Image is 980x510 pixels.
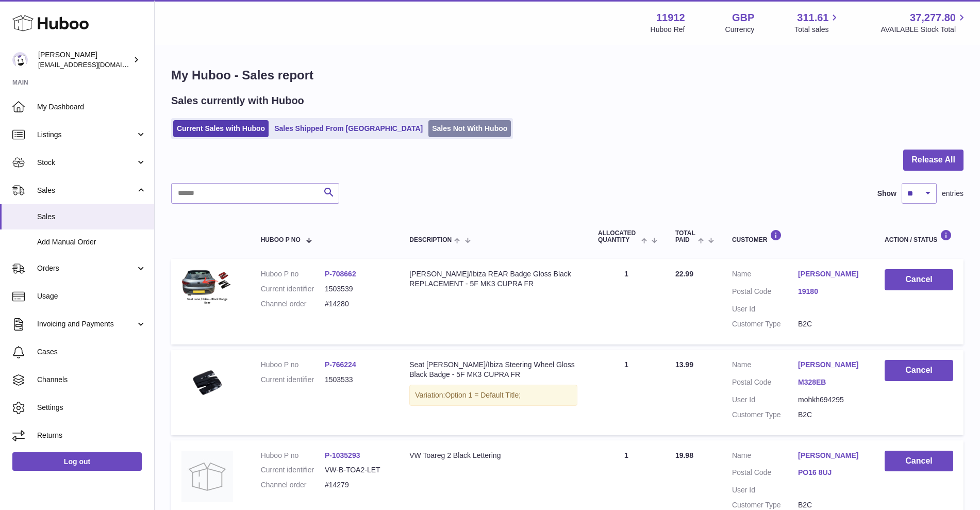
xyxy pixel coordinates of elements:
dt: User Id [732,304,798,314]
span: Sales [37,186,136,195]
dd: B2C [798,410,864,420]
dt: User Id [732,395,798,405]
a: P-708662 [325,270,356,278]
span: My Dashboard [37,102,146,112]
span: 311.61 [797,11,828,25]
td: 1 [588,350,665,435]
img: $_57.PNG [181,269,233,308]
div: [PERSON_NAME]/Ibiza REAR Badge Gloss Black REPLACEMENT - 5F MK3 CUPRA FR [409,269,577,289]
dt: Customer Type [732,410,798,420]
span: Huboo P no [261,237,301,243]
dd: #14280 [325,299,389,309]
a: [PERSON_NAME] [798,269,864,279]
a: [PERSON_NAME] [798,360,864,370]
dt: Channel order [261,480,325,490]
a: Sales Not With Huboo [428,120,511,137]
strong: 11912 [656,11,685,25]
a: 37,277.80 AVAILABLE Stock Total [881,11,968,35]
span: Listings [37,130,136,140]
span: Add Manual Order [37,237,146,247]
span: 37,277.80 [910,11,956,25]
dt: Current identifier [261,284,325,294]
dt: User Id [732,485,798,495]
img: PhotoRoom-20230430_171745.jpg [181,360,233,406]
dt: Channel order [261,299,325,309]
span: Stock [37,158,136,168]
img: no-photo.jpg [181,451,233,502]
dd: VW-B-TOA2-LET [325,465,389,475]
div: Currency [725,25,755,35]
span: 19.98 [675,451,693,459]
dd: B2C [798,319,864,329]
dt: Postal Code [732,377,798,390]
a: [PERSON_NAME] [798,451,864,460]
a: Current Sales with Huboo [173,120,269,137]
label: Show [877,189,896,199]
span: [EMAIL_ADDRESS][DOMAIN_NAME] [38,60,152,69]
dt: Name [732,451,798,463]
span: Total sales [794,25,840,35]
dd: mohkh694295 [798,395,864,405]
dd: B2C [798,500,864,510]
div: [PERSON_NAME] [38,50,131,70]
dt: Current identifier [261,465,325,475]
dt: Name [732,269,798,282]
td: 1 [588,259,665,344]
dt: Customer Type [732,500,798,510]
span: Total paid [675,230,695,243]
button: Cancel [885,269,953,290]
dt: Current identifier [261,375,325,385]
dt: Postal Code [732,468,798,480]
a: P-1035293 [325,451,360,459]
button: Cancel [885,451,953,472]
a: 19180 [798,287,864,297]
h2: Sales currently with Huboo [171,94,304,108]
span: Usage [37,291,146,301]
span: Option 1 = Default Title; [445,391,521,399]
dt: Name [732,360,798,372]
dt: Huboo P no [261,269,325,279]
dd: #14279 [325,480,389,490]
a: 311.61 Total sales [794,11,840,35]
div: Huboo Ref [651,25,685,35]
span: Invoicing and Payments [37,319,136,329]
span: Returns [37,431,146,440]
div: Customer [732,229,864,243]
div: Action / Status [885,229,953,243]
span: Channels [37,375,146,385]
span: Settings [37,403,146,413]
dt: Postal Code [732,287,798,299]
a: PO16 8UJ [798,468,864,478]
div: Seat [PERSON_NAME]/Ibiza Steering Wheel Gloss Black Badge - 5F MK3 CUPRA FR [409,360,577,380]
a: M328EB [798,377,864,387]
span: Cases [37,347,146,357]
span: 22.99 [675,270,693,278]
dt: Huboo P no [261,451,325,460]
a: Log out [12,452,142,471]
span: entries [942,189,964,199]
a: P-766224 [325,360,356,369]
span: Description [409,237,452,243]
button: Cancel [885,360,953,381]
dd: 1503539 [325,284,389,294]
h1: My Huboo - Sales report [171,67,964,84]
a: Sales Shipped From [GEOGRAPHIC_DATA] [271,120,426,137]
strong: GBP [732,11,754,25]
dd: 1503533 [325,375,389,385]
span: Orders [37,264,136,273]
span: AVAILABLE Stock Total [881,25,968,35]
div: Variation: [409,385,577,406]
dt: Huboo P no [261,360,325,370]
img: info@carbonmyride.com [12,52,28,68]
span: Sales [37,212,146,222]
dt: Customer Type [732,319,798,329]
span: ALLOCATED Quantity [598,230,639,243]
div: VW Toareg 2 Black Lettering [409,451,577,460]
button: Release All [903,150,964,171]
span: 13.99 [675,360,693,369]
